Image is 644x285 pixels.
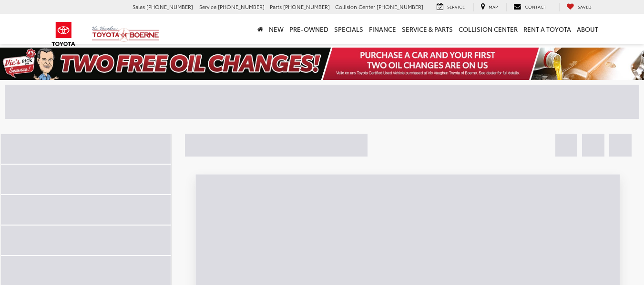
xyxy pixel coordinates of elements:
span: Contact [525,3,546,10]
span: Parts [270,3,282,10]
a: Rent a Toyota [521,14,574,44]
img: Vic Vaughan Toyota of Boerne [92,26,160,42]
a: Service & Parts: Opens in a new tab [399,14,456,44]
span: Sales [133,3,145,10]
a: About [574,14,601,44]
a: Pre-Owned [286,14,331,44]
span: Saved [578,3,592,10]
a: Home [255,14,266,44]
span: Map [489,3,498,10]
a: Service [429,3,472,11]
span: [PHONE_NUMBER] [377,3,423,10]
a: My Saved Vehicles [559,3,599,11]
a: Contact [506,3,553,11]
a: Specials [331,14,366,44]
span: Collision Center [335,3,375,10]
a: Finance [366,14,399,44]
span: [PHONE_NUMBER] [283,3,330,10]
span: Service [199,3,216,10]
span: [PHONE_NUMBER] [146,3,193,10]
a: New [266,14,286,44]
span: [PHONE_NUMBER] [218,3,265,10]
a: Collision Center [456,14,521,44]
a: Map [473,3,505,11]
img: Toyota [46,19,82,49]
span: Service [447,3,465,10]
